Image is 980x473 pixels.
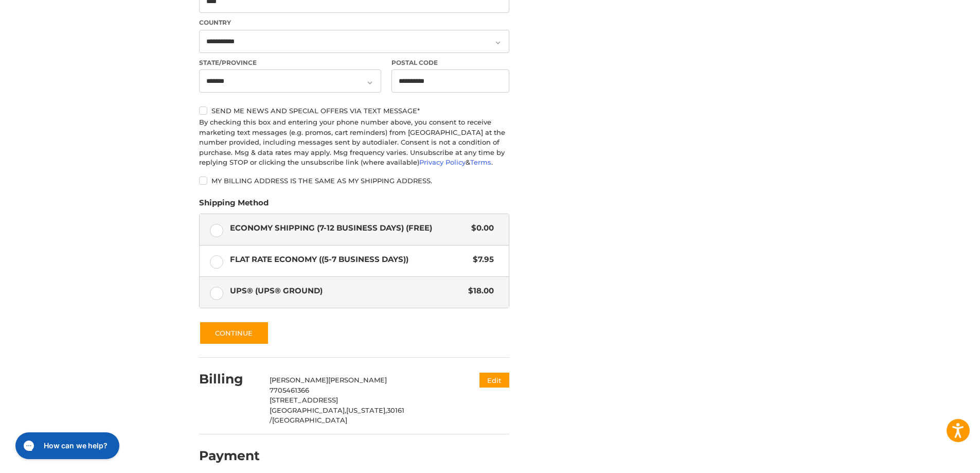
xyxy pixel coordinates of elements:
[199,197,269,214] legend: Shipping Method
[199,177,509,185] label: My billing address is the same as my shipping address.
[466,222,494,234] span: $0.00
[419,158,466,166] a: Privacy Policy
[479,373,509,388] button: Edit
[470,158,491,166] a: Terms
[230,285,464,297] span: UPS® (UPS® Ground)
[199,321,269,345] button: Continue
[270,376,328,384] span: [PERSON_NAME]
[346,406,387,414] span: [US_STATE],
[270,406,346,414] span: [GEOGRAPHIC_DATA],
[199,448,260,464] h2: Payment
[463,285,494,297] span: $18.00
[468,254,494,266] span: $7.95
[391,58,510,67] label: Postal Code
[272,416,347,424] span: [GEOGRAPHIC_DATA]
[270,386,309,394] span: 7705461366
[199,117,509,168] div: By checking this box and entering your phone number above, you consent to receive marketing text ...
[199,107,509,115] label: Send me news and special offers via text message*
[230,254,468,266] span: Flat Rate Economy ((5-7 Business Days))
[328,376,387,384] span: [PERSON_NAME]
[270,396,338,404] span: [STREET_ADDRESS]
[199,371,259,387] h2: Billing
[230,222,467,234] span: Economy Shipping (7-12 Business Days) (Free)
[199,18,509,27] label: Country
[199,58,381,67] label: State/Province
[10,429,122,463] iframe: Gorgias live chat messenger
